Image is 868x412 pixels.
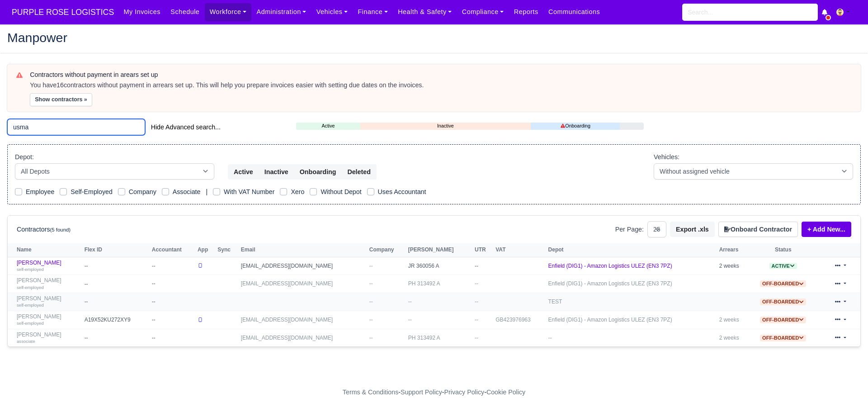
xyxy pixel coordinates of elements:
span: -- [369,335,373,341]
td: -- [472,293,493,311]
a: [PERSON_NAME] self-employed [17,277,80,290]
div: - - - [176,387,692,398]
label: Employee [26,187,54,197]
small: self-employed [17,285,44,290]
a: [PERSON_NAME] self-employed [17,260,80,273]
td: -- [472,311,493,329]
td: -- [150,293,195,311]
button: Onboarding [294,164,342,180]
span: Active [769,263,797,270]
a: Reports [509,3,543,21]
a: Vehicles [311,3,353,21]
a: Inactive [360,122,531,130]
a: Onboarding [531,122,620,130]
label: Without Depot [321,187,361,197]
td: -- [150,257,195,275]
button: Export .xls [670,222,715,237]
a: Support Policy [401,388,442,396]
th: Status [750,243,817,257]
label: Xero [291,187,304,197]
label: Vehicles: [654,152,679,162]
td: -- [150,329,195,346]
input: Search (by name, email, transporter id) ... [7,119,145,135]
td: A19X52KU272XY9 [82,311,150,329]
small: self-employed [17,321,44,326]
a: Active [296,122,360,130]
label: With VAT Number [224,187,274,197]
a: Finance [353,3,393,21]
td: -- [82,275,150,293]
span: -- [369,317,373,323]
label: Associate [173,187,201,197]
h2: Manpower [7,31,861,44]
td: GB423976963 [493,311,546,329]
label: Per Page: [615,224,644,235]
label: Uses Accountant [378,187,426,197]
a: Terms & Conditions [343,388,398,396]
span: -- [369,298,373,305]
strong: 16 [57,81,64,89]
td: -- [472,329,493,346]
th: Sync [215,243,238,257]
a: Enfield (DIG1) - Amazon Logistics ULEZ (EN3 7PZ) [548,263,672,269]
span: Off-boarded [760,280,806,287]
a: + Add New... [802,222,851,237]
td: JR 360056 A [406,257,472,275]
a: Off-boarded [760,280,806,287]
h6: Contractors [17,226,71,233]
th: Accountant [150,243,195,257]
div: You have contractors without payment in arrears set up. This will help you prepare invoices easie... [30,81,852,90]
a: Privacy Policy [444,388,485,396]
label: Depot: [15,152,34,162]
a: PURPLE ROSE LOGISTICS [7,4,118,21]
label: Self-Employed [71,187,113,197]
span: Off-boarded [760,298,806,305]
div: Manpower [0,24,868,53]
label: Company [129,187,156,197]
button: Hide Advanced search... [145,119,226,135]
td: -- [406,293,472,311]
td: -- [150,311,195,329]
td: -- [150,275,195,293]
button: Deleted [341,164,376,180]
button: Active [228,164,259,180]
a: TEST [548,298,562,305]
td: 2 weeks [717,257,750,275]
td: PH 313492 A [406,275,472,293]
td: -- [472,275,493,293]
small: self-employed [17,303,44,308]
a: Enfield (DIG1) - Amazon Logistics ULEZ (EN3 7PZ) [548,280,672,287]
a: Enfield (DIG1) - Amazon Logistics ULEZ (EN3 7PZ) [548,317,672,323]
button: Show contractors » [30,93,92,106]
button: Onboard Contractor [718,222,798,237]
a: [PERSON_NAME] self-employed [17,313,80,327]
td: -- [406,311,472,329]
span: | [206,188,208,195]
td: [EMAIL_ADDRESS][DOMAIN_NAME] [239,329,367,346]
div: Chat Widget [705,307,868,412]
small: (5 found) [50,227,71,232]
th: VAT [493,243,546,257]
a: Active [769,263,797,269]
td: [EMAIL_ADDRESS][DOMAIN_NAME] [239,257,367,275]
small: associate [17,339,35,344]
a: My Invoices [118,3,165,21]
th: Depot [546,243,717,257]
a: Workforce [205,3,252,21]
button: Inactive [259,164,294,180]
th: Email [239,243,367,257]
a: Health & Safety [393,3,457,21]
td: [EMAIL_ADDRESS][DOMAIN_NAME] [239,275,367,293]
div: + Add New... [798,222,851,237]
a: Communications [543,3,605,21]
span: -- [369,263,373,269]
th: Flex ID [82,243,150,257]
td: PH 313492 A [406,329,472,346]
h6: Contractors without payment in arears set up [30,71,852,79]
td: -- [82,293,150,311]
a: Off-boarded [760,298,806,305]
input: Search... [682,4,818,21]
td: [EMAIL_ADDRESS][DOMAIN_NAME] [239,311,367,329]
th: UTR [472,243,493,257]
